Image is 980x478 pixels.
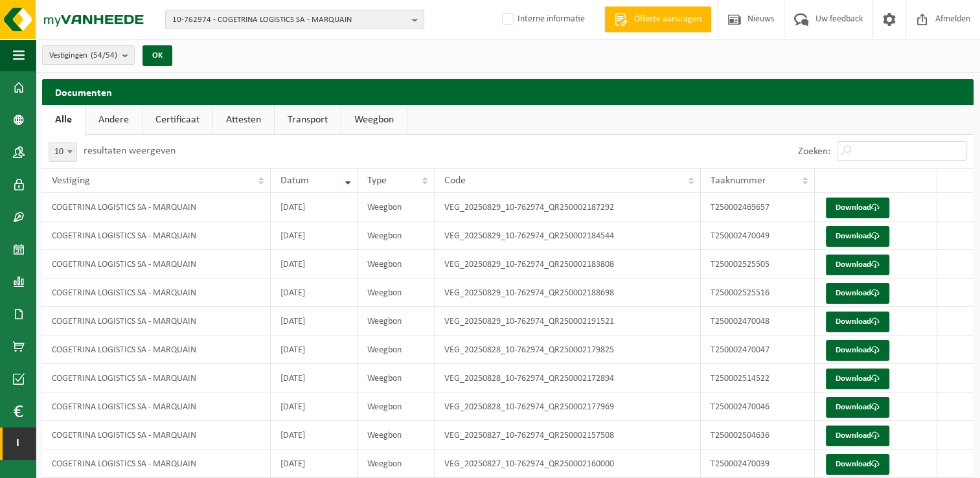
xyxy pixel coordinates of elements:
td: COGETRINA LOGISTICS SA - MARQUAIN [42,336,271,364]
td: Weegbon [358,450,435,478]
span: I [13,427,23,460]
td: VEG_20250828_10-762974_QR250002177969 [435,393,701,421]
td: T250002470039 [701,450,814,478]
td: VEG_20250829_10-762974_QR250002187292 [435,193,701,222]
span: Vestiging [52,176,90,186]
td: T250002470049 [701,222,814,250]
td: [DATE] [271,193,358,222]
td: Weegbon [358,393,435,421]
td: COGETRINA LOGISTICS SA - MARQUAIN [42,279,271,307]
td: VEG_20250828_10-762974_QR250002172894 [435,364,701,393]
button: 10-762974 - COGETRINA LOGISTICS SA - MARQUAIN [165,10,424,29]
span: 10 [49,143,76,161]
label: Zoeken: [798,146,830,157]
span: Taaknummer [711,176,766,186]
a: Transport [275,105,341,135]
label: Interne informatie [499,10,585,29]
span: Datum [280,176,309,186]
td: COGETRINA LOGISTICS SA - MARQUAIN [42,250,271,279]
td: T250002514522 [701,364,814,393]
td: T250002470047 [701,336,814,364]
span: 10 [49,142,77,162]
a: Certificaat [142,105,212,135]
td: [DATE] [271,250,358,279]
span: 10-762974 - COGETRINA LOGISTICS SA - MARQUAIN [172,10,407,30]
td: VEG_20250829_10-762974_QR250002188698 [435,279,701,307]
td: T250002504636 [701,421,814,450]
a: Download [826,340,889,361]
a: Download [826,426,889,446]
td: [DATE] [271,336,358,364]
td: Weegbon [358,364,435,393]
td: COGETRINA LOGISTICS SA - MARQUAIN [42,421,271,450]
a: Download [826,397,889,418]
td: [DATE] [271,393,358,421]
td: T250002470046 [701,393,814,421]
td: Weegbon [358,193,435,222]
td: COGETRINA LOGISTICS SA - MARQUAIN [42,307,271,336]
a: Weegbon [341,105,407,135]
td: [DATE] [271,279,358,307]
td: COGETRINA LOGISTICS SA - MARQUAIN [42,364,271,393]
label: resultaten weergeven [84,146,176,156]
td: [DATE] [271,222,358,250]
td: [DATE] [271,364,358,393]
td: [DATE] [271,450,358,478]
td: Weegbon [358,222,435,250]
a: Download [826,198,889,218]
td: [DATE] [271,307,358,336]
button: Vestigingen(54/54) [42,45,135,65]
a: Download [826,312,889,332]
a: Attesten [213,105,274,135]
td: VEG_20250828_10-762974_QR250002179825 [435,336,701,364]
td: Weegbon [358,421,435,450]
td: Weegbon [358,279,435,307]
a: Offerte aanvragen [604,6,711,32]
td: VEG_20250829_10-762974_QR250002183808 [435,250,701,279]
td: T250002470048 [701,307,814,336]
a: Download [826,283,889,304]
td: T250002525516 [701,279,814,307]
td: VEG_20250829_10-762974_QR250002184544 [435,222,701,250]
td: [DATE] [271,421,358,450]
a: Andere [85,105,142,135]
td: COGETRINA LOGISTICS SA - MARQUAIN [42,450,271,478]
span: Code [444,176,466,186]
count: (54/54) [91,51,117,60]
h2: Documenten [42,79,974,104]
td: Weegbon [358,250,435,279]
td: COGETRINA LOGISTICS SA - MARQUAIN [42,393,271,421]
button: OK [142,45,172,66]
span: Vestigingen [49,46,117,65]
span: Type [367,176,387,186]
a: Download [826,369,889,389]
a: Download [826,226,889,247]
td: VEG_20250827_10-762974_QR250002160000 [435,450,701,478]
a: Download [826,454,889,475]
span: Offerte aanvragen [631,13,705,26]
td: VEG_20250827_10-762974_QR250002157508 [435,421,701,450]
a: Alle [42,105,85,135]
a: Download [826,255,889,275]
td: COGETRINA LOGISTICS SA - MARQUAIN [42,222,271,250]
td: VEG_20250829_10-762974_QR250002191521 [435,307,701,336]
td: COGETRINA LOGISTICS SA - MARQUAIN [42,193,271,222]
td: Weegbon [358,336,435,364]
td: T250002469657 [701,193,814,222]
td: Weegbon [358,307,435,336]
td: T250002525505 [701,250,814,279]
